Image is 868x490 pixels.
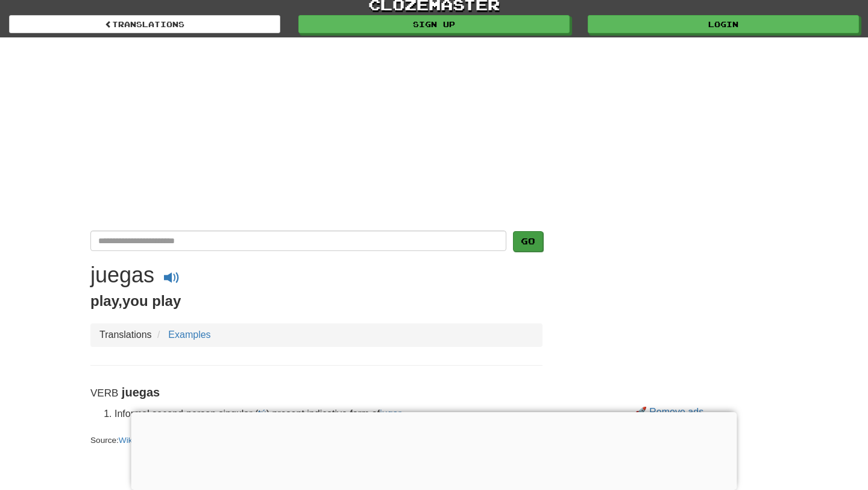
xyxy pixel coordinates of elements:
[90,49,778,218] iframe: Advertisement
[90,293,118,309] span: play
[258,409,266,419] a: tú
[9,15,280,33] a: Translations
[90,291,542,311] p: ,
[168,329,210,340] a: Examples
[122,293,181,309] span: you play
[380,409,401,419] a: jugar
[90,387,118,399] small: Verb
[122,386,160,399] strong: juegas
[99,328,152,342] li: Translations
[561,231,778,399] iframe: Advertisement
[90,436,427,445] small: Source: available under the
[513,231,543,252] button: Go
[635,407,703,417] a: 🚀 Remove ads
[90,231,506,251] input: Translate Spanish-English
[90,262,154,287] h1: juegas
[588,15,859,33] a: Login
[131,412,737,487] iframe: Advertisement
[119,436,168,445] a: Wiktionary
[115,407,542,421] li: Informal second-person singular ( ) present indicative form of .
[157,269,186,291] button: Play audio juegas
[298,15,570,33] a: Sign up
